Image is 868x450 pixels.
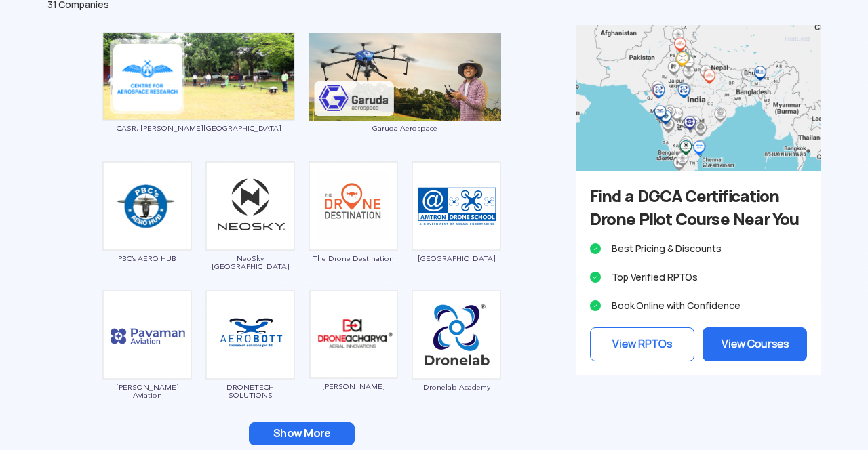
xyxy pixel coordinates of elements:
a: [PERSON_NAME] Aviation [102,328,192,399]
span: [PERSON_NAME] [309,382,398,390]
img: img_neosky.png [205,161,295,251]
img: ic_pbc.png [102,161,192,251]
a: View RPTOs [590,327,694,361]
span: Dronelab Academy [412,383,501,391]
a: CASR, [PERSON_NAME][GEOGRAPHIC_DATA] [102,70,295,133]
li: Book Online with Confidence [590,296,807,315]
a: [PERSON_NAME] [309,328,398,391]
a: The Drone Destination [309,199,398,262]
span: CASR, [PERSON_NAME][GEOGRAPHIC_DATA] [102,124,295,132]
span: [GEOGRAPHIC_DATA] [412,254,501,262]
span: NeoSky [GEOGRAPHIC_DATA] [205,254,295,270]
a: NeoSky [GEOGRAPHIC_DATA] [205,199,295,270]
img: bg_advert_training_sidebar.png [576,25,821,171]
li: Top Verified RPTOs [590,268,807,287]
img: ic_annauniversity_block.png [102,32,295,121]
span: [PERSON_NAME] Aviation [102,383,192,399]
img: ic_dronacharyaaerial.png [309,290,398,379]
img: ic_dronelab_new.png [412,290,501,380]
a: [GEOGRAPHIC_DATA] [412,199,501,262]
a: View Courses [703,327,807,361]
span: The Drone Destination [309,254,398,262]
span: DRONETECH SOLUTIONS [205,383,295,399]
a: Dronelab Academy [412,328,501,391]
img: ic_pavaman.png [102,290,192,380]
h3: Find a DGCA Certification Drone Pilot Course Near You [590,185,807,231]
img: ic_amtron.png [412,161,501,251]
a: Garuda Aerospace [309,70,501,132]
a: PBC’s AERO HUB [102,199,192,262]
img: ic_dronedestination.png [309,161,398,251]
li: Best Pricing & Discounts [590,239,807,258]
span: PBC’s AERO HUB [102,254,192,262]
img: bg_droneteech.png [205,290,295,380]
button: Show More [249,422,355,445]
span: Garuda Aerospace [309,124,501,132]
a: DRONETECH SOLUTIONS [205,328,295,399]
img: ic_garudarpto_eco.png [309,33,501,121]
